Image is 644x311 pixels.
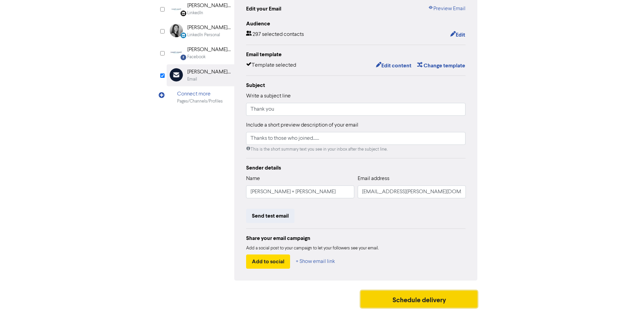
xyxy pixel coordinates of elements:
[167,86,234,108] div: Connect morePages/Channels/Profiles
[246,146,466,153] div: This is the short summary text you see in your inbox after the subject line.
[177,98,223,105] div: Pages/Channels/Profiles
[187,24,231,32] div: [PERSON_NAME] ([PERSON_NAME]) FCCA
[376,61,412,70] button: Edit content
[167,42,234,64] div: Facebook [PERSON_NAME] & [PERSON_NAME] Business Advisers LtdFacebook
[187,2,231,10] div: [PERSON_NAME] + [PERSON_NAME]
[246,175,260,183] label: Name
[170,46,183,59] img: Facebook
[450,30,466,39] button: Edit
[358,175,389,183] label: Email address
[246,254,290,269] button: Add to social
[167,64,234,86] div: [PERSON_NAME] + [PERSON_NAME]Email
[177,90,223,98] div: Connect more
[246,30,304,39] div: 297 selected contacts
[246,234,466,242] div: Share your email campaign
[417,61,466,70] button: Change template
[246,92,291,100] label: Write a subject line
[246,245,466,252] div: Add a social post to your campaign to let your followers see your email.
[246,5,281,13] div: Edit your Email
[167,20,234,42] div: LinkedinPersonal [PERSON_NAME] ([PERSON_NAME]) FCCALinkedIn Personal
[187,68,231,76] div: [PERSON_NAME] + [PERSON_NAME]
[246,209,294,223] button: Send test email
[187,32,220,38] div: LinkedIn Personal
[559,238,644,311] iframe: Chat Widget
[361,291,478,308] button: Schedule delivery
[428,5,466,13] a: Preview Email
[246,20,466,28] div: Audience
[170,2,183,15] img: Linkedin
[246,50,466,59] div: Email template
[187,46,231,54] div: [PERSON_NAME] & [PERSON_NAME] Business Advisers Ltd
[246,121,358,129] label: Include a short preview description of your email
[246,164,466,172] div: Sender details
[187,76,197,83] div: Email
[170,24,183,37] img: LinkedinPersonal
[187,54,206,60] div: Facebook
[187,10,203,16] div: LinkedIn
[246,61,296,70] div: Template selected
[295,254,335,269] button: + Show email link
[246,81,466,89] div: Subject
